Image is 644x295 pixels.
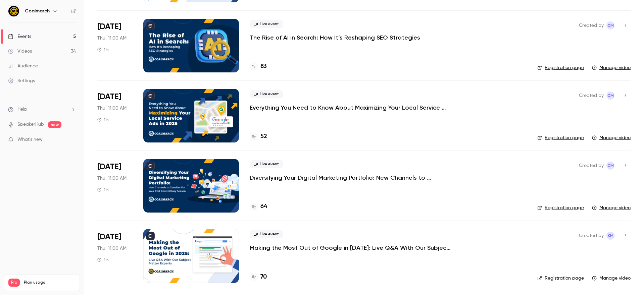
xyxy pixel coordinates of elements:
a: SpeakerHub [17,121,44,128]
span: Thu, 11:00 AM [97,35,127,42]
span: Created by [579,162,604,170]
span: CM [607,21,614,29]
a: 52 [250,132,267,141]
span: Thu, 11:00 AM [97,105,127,112]
div: 1 h [97,47,109,52]
a: Manage video [592,275,631,282]
div: May 8 Thu, 11:00 AM (America/New York) [97,159,133,213]
h4: 70 [260,273,267,282]
span: [DATE] [97,21,121,32]
span: What's new [17,136,43,143]
span: Thu, 11:00 AM [97,175,127,182]
li: help-dropdown-opener [8,106,76,113]
span: [DATE] [97,162,121,172]
span: KM [608,232,613,240]
a: Diversifying Your Digital Marketing Portfolio: New Channels to Consider For Your Pest Control Bus... [250,174,451,182]
a: Manage video [592,64,631,71]
span: CM [607,92,614,100]
a: 64 [250,202,267,211]
a: Registration page [537,204,584,211]
a: Manage video [592,204,631,211]
a: Making the Most Out of Google in [DATE]: Live Q&A With Our Subject Matter Experts [250,244,451,252]
span: Thu, 11:00 AM [97,245,127,252]
span: Coalmarch Marketing [606,92,614,100]
span: Coalmarch Marketing [606,162,614,170]
div: Videos [8,48,32,55]
span: Created by [579,232,604,240]
iframe: Noticeable Trigger [68,137,76,143]
span: Live event [250,230,283,238]
div: 1 h [97,187,109,192]
h4: 83 [260,62,267,71]
span: [DATE] [97,232,121,242]
span: Pro [8,279,20,287]
img: Coalmarch [8,6,19,16]
span: CM [607,162,614,170]
div: May 15 Thu, 11:00 AM (America/New York) [97,89,133,142]
div: Audience [8,63,38,69]
span: Live event [250,160,283,168]
a: The Rise of AI in Search: How It’s Reshaping SEO Strategies [250,34,420,42]
span: Live event [250,20,283,28]
a: Registration page [537,134,584,141]
div: Events [8,33,31,40]
div: 1 h [97,117,109,122]
span: Katie McCaskill [606,232,614,240]
div: May 22 Thu, 11:00 AM (America/New York) [97,19,133,72]
span: Plan usage [24,280,76,285]
h6: Coalmarch [25,8,50,14]
span: new [48,121,61,128]
div: Settings [8,77,35,84]
div: Apr 24 Thu, 11:00 AM (America/New York) [97,229,133,283]
a: Everything You Need to Know About Maximizing Your Local Service Ads in [DATE] [250,104,451,112]
span: Help [17,106,27,113]
a: Manage video [592,134,631,141]
span: Created by [579,92,604,100]
span: [DATE] [97,92,121,102]
a: 70 [250,273,267,282]
span: Live event [250,90,283,98]
span: Created by [579,21,604,29]
span: Coalmarch Marketing [606,21,614,29]
div: 1 h [97,257,109,262]
a: Registration page [537,275,584,282]
a: Registration page [537,64,584,71]
h4: 52 [260,132,267,141]
a: 83 [250,62,267,71]
h4: 64 [260,202,267,211]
